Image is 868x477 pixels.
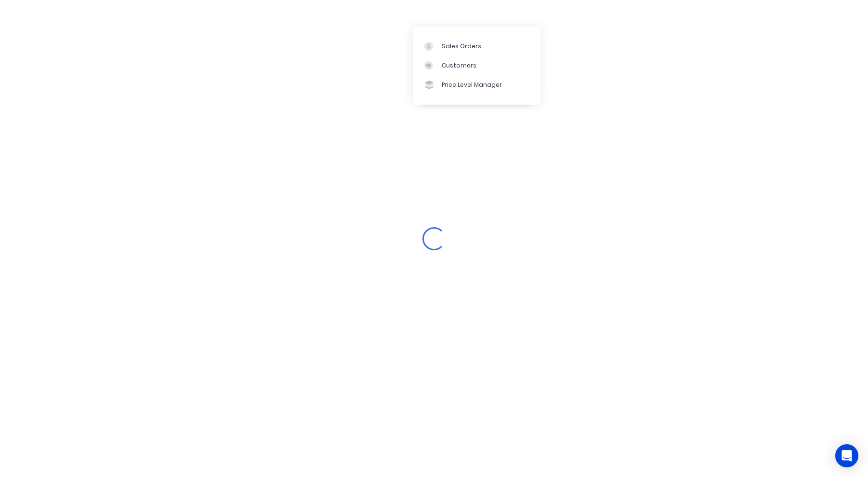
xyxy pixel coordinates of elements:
a: Sales Orders [413,36,541,55]
div: Customers [442,61,476,70]
a: Price Level Manager [413,75,541,95]
a: Customers [413,56,541,75]
div: Open Intercom Messenger [835,444,858,467]
div: Sales Orders [442,42,481,51]
div: Price Level Manager [442,81,502,89]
